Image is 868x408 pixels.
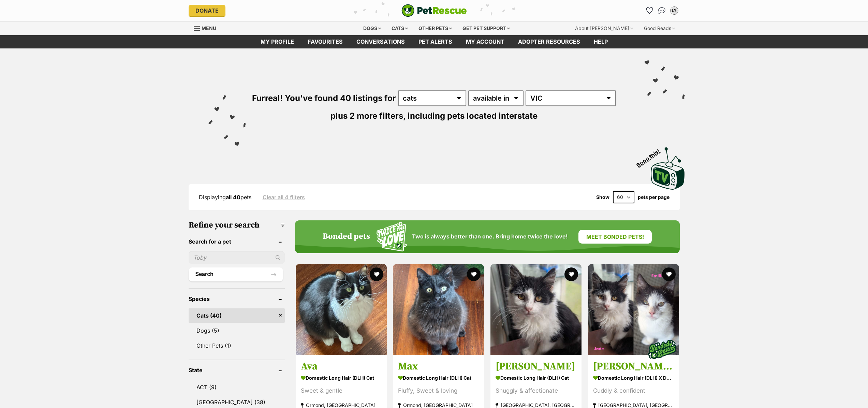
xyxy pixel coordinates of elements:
span: including pets located interstate [408,111,538,121]
img: Ava - Domestic Long Hair (DLH) Cat [296,264,387,355]
a: My profile [254,35,301,48]
button: favourite [369,267,383,281]
div: Fluffy, Sweet & loving [398,387,479,396]
strong: all 40 [226,194,240,201]
div: Dogs [358,21,386,35]
a: ACT (9) [189,380,285,394]
img: logo-cat-932fe2b9b8326f06289b0f2fb663e598f794de774fb13d1741a6617ecf9a85b4.svg [401,4,467,17]
div: Sweet & gentle [301,387,382,396]
div: Cats [387,21,413,35]
a: My account [459,35,511,48]
header: Species [189,296,285,302]
div: LY [671,7,678,14]
span: Boop this! [635,144,666,168]
div: Other pets [414,21,457,35]
button: My account [669,5,680,16]
input: Toby [189,251,285,264]
div: Get pet support [458,21,515,35]
a: Help [587,35,615,48]
img: bonded besties [645,333,679,367]
label: pets per page [638,194,670,200]
div: Good Reads [639,21,680,35]
header: Search for a pet [189,238,285,245]
div: About [PERSON_NAME] [570,21,638,35]
button: favourite [467,267,481,281]
header: State [189,367,285,373]
a: Boop this! [651,141,685,191]
strong: Domestic Long Hair (DLH) x Domestic Short Hair (DSH) Cat [593,373,674,383]
img: PetRescue TV logo [651,147,685,190]
div: Snuggly & affectionate [496,387,576,396]
a: Dogs (5) [189,323,285,338]
a: Favourites [301,35,350,48]
span: Two is always better than one. Bring home twice the love! [412,233,568,240]
img: Squiggle [377,222,407,252]
h3: Ava [301,360,382,373]
div: Cuddly & confident [593,387,674,396]
h4: Bonded pets [323,232,370,242]
a: PetRescue [401,4,467,17]
h3: [PERSON_NAME] [496,360,576,373]
a: Pet alerts [412,35,459,48]
a: Meet bonded pets! [578,230,652,244]
span: Show [596,194,609,200]
span: Displaying pets [199,194,251,201]
ul: Account quick links [644,5,680,16]
a: Menu [194,21,221,34]
button: favourite [564,267,578,281]
a: Donate [189,5,225,16]
a: Cats (40) [189,308,285,323]
h3: [PERSON_NAME] & [PERSON_NAME] [593,360,674,373]
img: chat-41dd97257d64d25036548639549fe6c8038ab92f7586957e7f3b1b290dea8141.svg [658,7,665,14]
button: favourite [662,267,676,281]
span: Menu [202,25,216,31]
strong: Domestic Long Hair (DLH) Cat [301,373,382,383]
a: conversations [350,35,412,48]
strong: Domestic Long Hair (DLH) Cat [496,373,576,383]
h3: Refine your search [189,220,285,230]
img: Jade - Domestic Long Hair (DLH) Cat [490,264,582,355]
a: Other Pets (1) [189,338,285,353]
a: Clear all 4 filters [263,194,305,200]
img: Max - Domestic Long Hair (DLH) Cat [393,264,484,355]
h3: Max [398,360,479,373]
button: Search [189,267,283,281]
strong: Domestic Long Hair (DLH) Cat [398,373,479,383]
a: Adopter resources [511,35,587,48]
a: Conversations [657,5,667,16]
img: Emilia & Jade - Domestic Long Hair (DLH) x Domestic Short Hair (DSH) Cat [588,264,679,355]
span: Furreal! You've found 40 listings for [252,93,396,103]
a: Favourites [644,5,655,16]
span: plus 2 more filters, [330,111,406,121]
